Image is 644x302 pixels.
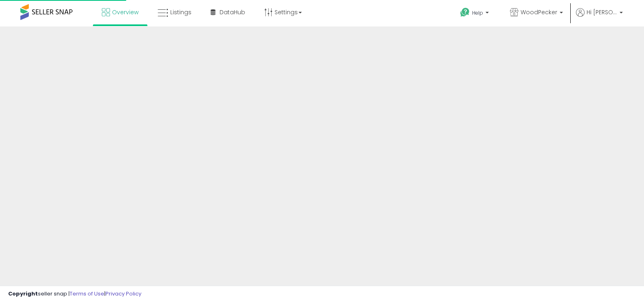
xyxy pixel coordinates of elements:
[472,9,483,16] span: Help
[220,8,245,16] span: DataHub
[454,1,497,26] a: Help
[8,290,38,298] strong: Copyright
[70,290,104,298] a: Terms of Use
[170,8,191,16] span: Listings
[587,8,617,16] span: Hi [PERSON_NAME]
[460,7,470,18] i: Get Help
[8,290,141,298] div: seller snap | |
[112,8,138,16] span: Overview
[521,8,557,16] span: WoodPecker
[576,8,623,26] a: Hi [PERSON_NAME]
[106,290,141,298] a: Privacy Policy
